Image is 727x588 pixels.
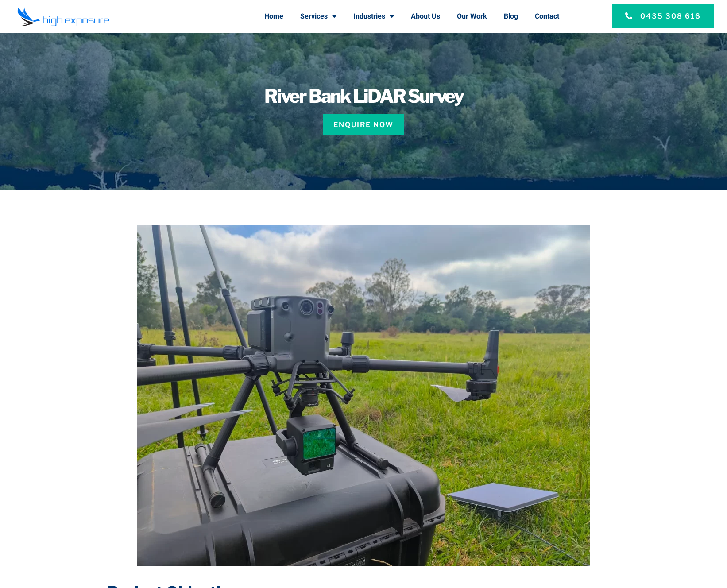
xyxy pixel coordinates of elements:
[17,7,109,27] img: Final-Logo copy
[85,87,642,105] h1: River Bank LiDAR Survey
[411,5,440,28] a: About Us
[504,5,518,28] a: Blog
[323,114,404,135] a: Enquire Now
[125,5,559,28] nav: Menu
[353,5,394,28] a: Industries
[640,11,701,22] span: 0435 308 616
[264,5,283,28] a: Home
[457,5,487,28] a: Our Work
[535,5,559,28] a: Contact
[333,120,394,130] span: Enquire Now
[300,5,336,28] a: Services
[612,4,714,28] a: 0435 308 616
